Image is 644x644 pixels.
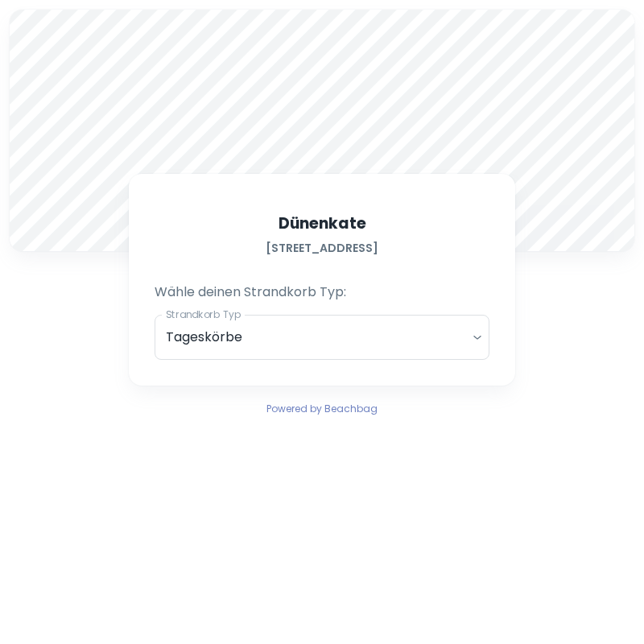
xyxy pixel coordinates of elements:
h6: [STREET_ADDRESS] [266,239,378,257]
h5: Dünenkate [279,213,366,236]
a: Powered by Beachbag [266,398,378,418]
p: Wähle deinen Strandkorb Typ: [155,283,489,302]
div: Tageskörbe [155,315,489,360]
span: Powered by Beachbag [266,402,378,415]
label: Strandkorb Typ [166,308,241,321]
